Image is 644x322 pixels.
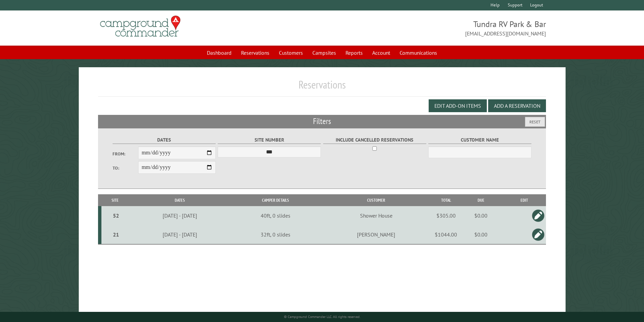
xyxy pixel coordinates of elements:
[113,151,138,157] label: From:
[218,136,321,144] label: Site Number
[502,194,546,206] th: Edit
[104,231,128,238] div: 21
[284,315,360,319] small: © Campground Commander LLC. All rights reserved.
[341,46,367,59] a: Reports
[459,194,502,206] th: Due
[432,206,459,225] td: $305.00
[432,194,459,206] th: Total
[459,206,502,225] td: $0.00
[130,231,230,238] div: [DATE] - [DATE]
[429,99,487,112] button: Edit Add-on Items
[104,212,128,219] div: 52
[231,194,320,206] th: Camper Details
[98,78,546,97] h1: Reservations
[396,46,441,59] a: Communications
[113,165,138,171] label: To:
[275,46,307,59] a: Customers
[129,194,231,206] th: Dates
[237,46,273,59] a: Reservations
[98,13,183,40] img: Campground Commander
[459,225,502,244] td: $0.00
[98,115,546,128] h2: Filters
[203,46,236,59] a: Dashboard
[322,19,546,38] span: Tundra RV Park & Bar [EMAIL_ADDRESS][DOMAIN_NAME]
[428,136,531,144] label: Customer Name
[525,117,545,127] button: Reset
[320,206,432,225] td: Shower House
[432,225,459,244] td: $1044.00
[231,206,320,225] td: 40ft, 0 slides
[308,46,340,59] a: Campsites
[130,212,230,219] div: [DATE] - [DATE]
[320,194,432,206] th: Customer
[320,225,432,244] td: [PERSON_NAME]
[488,99,546,112] button: Add a Reservation
[368,46,394,59] a: Account
[323,136,426,144] label: Include Cancelled Reservations
[113,136,216,144] label: Dates
[231,225,320,244] td: 32ft, 0 slides
[101,194,129,206] th: Site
